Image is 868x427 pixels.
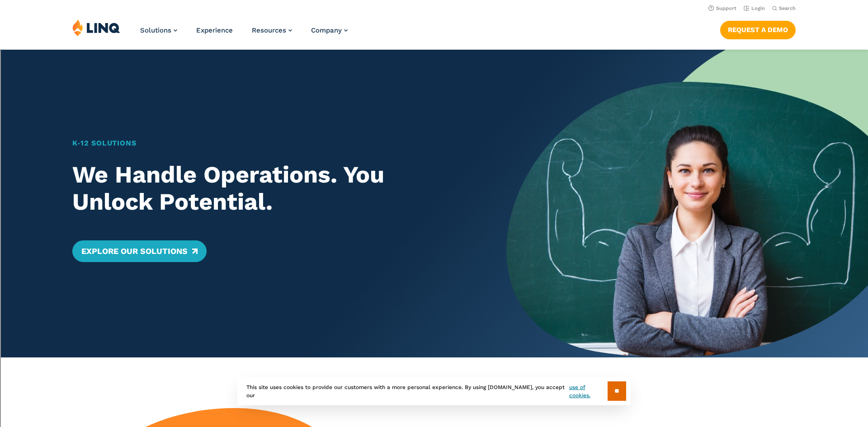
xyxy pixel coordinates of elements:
[708,5,736,11] a: Support
[237,377,631,405] div: This site uses cookies to provide our customers with a more personal experience. By using [DOMAIN...
[196,26,233,34] a: Experience
[720,21,796,39] a: Request a Demo
[252,26,292,34] a: Resources
[140,19,348,49] nav: Primary Navigation
[311,26,342,34] span: Company
[140,26,171,34] span: Solutions
[569,383,608,399] a: use of cookies.
[772,5,796,12] button: Open Search Bar
[140,26,177,34] a: Solutions
[720,19,796,39] nav: Button Navigation
[72,19,120,36] img: LINQ | K‑12 Software
[744,5,765,11] a: Login
[252,26,286,34] span: Resources
[779,5,796,11] span: Search
[311,26,348,34] a: Company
